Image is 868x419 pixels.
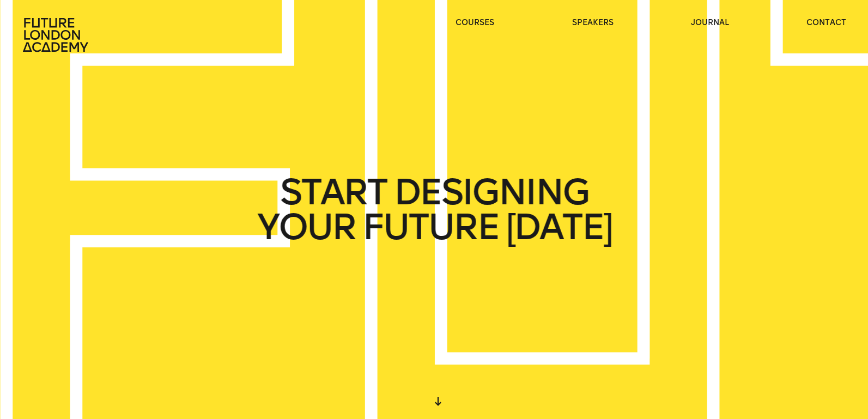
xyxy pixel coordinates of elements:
a: courses [456,17,494,28]
a: speakers [572,17,614,28]
span: FUTURE [362,210,499,245]
span: [DATE] [506,210,611,245]
span: YOUR [257,210,355,245]
a: contact [806,17,846,28]
span: DESIGNING [393,175,588,210]
a: journal [691,17,729,28]
span: START [280,175,386,210]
